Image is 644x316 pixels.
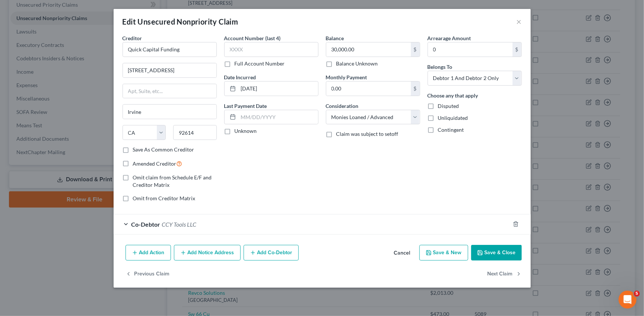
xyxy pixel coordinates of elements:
span: Belongs To [428,64,453,70]
div: Edit Unsecured Nonpriority Claim [123,16,238,27]
button: Next Claim [488,266,522,282]
iframe: Intercom live chat [619,291,637,309]
label: Account Number (last 4) [224,34,281,42]
span: Claim was subject to setoff [336,131,399,137]
span: Co-Debtor [131,221,161,228]
button: Add Co-Debtor [244,245,299,261]
label: Last Payment Date [224,102,267,110]
span: Omit from Creditor Matrix [133,195,196,201]
button: Add Action [126,245,171,261]
input: MM/DD/YYYY [238,82,318,96]
input: 0.00 [428,42,513,57]
input: Apt, Suite, etc... [123,84,216,98]
input: MM/DD/YYYY [238,110,318,124]
span: Creditor [123,35,142,41]
label: Choose any that apply [428,92,478,99]
label: Save As Common Creditor [133,146,194,153]
button: Cancel [388,246,416,261]
div: $ [411,42,420,57]
button: Add Notice Address [174,245,241,261]
button: Save & New [419,245,468,261]
button: Previous Claim [126,266,170,282]
span: CCY Tools LLC [162,221,197,228]
label: Balance Unknown [336,60,378,67]
button: Save & Close [471,245,522,261]
span: Contingent [438,127,464,133]
label: Unknown [235,127,257,135]
input: Enter address... [123,63,216,77]
input: Enter zip... [173,125,217,140]
div: $ [411,82,420,96]
span: Amended Creditor [133,160,177,167]
label: Arrearage Amount [428,34,471,42]
button: × [517,17,522,26]
label: Monthly Payment [326,73,367,81]
span: Omit claim from Schedule E/F and Creditor Matrix [133,174,212,188]
span: Unliquidated [438,115,468,121]
label: Full Account Number [235,60,285,67]
span: 5 [634,291,640,297]
input: Enter city... [123,105,216,119]
input: 0.00 [326,82,411,96]
div: $ [513,42,521,57]
label: Balance [326,34,344,42]
span: Disputed [438,103,459,109]
input: Search creditor by name... [123,42,217,57]
label: Consideration [326,102,359,110]
input: 0.00 [326,42,411,57]
label: Date Incurred [224,73,256,81]
input: XXXX [224,42,318,57]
